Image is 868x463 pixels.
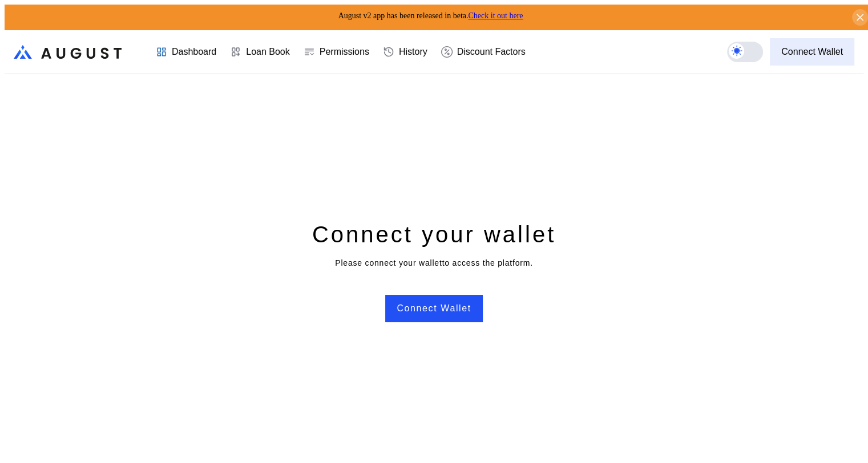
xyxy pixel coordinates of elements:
[246,47,290,57] ya-tr-span: Loan Book
[312,220,556,249] ya-tr-span: Connect your wallet
[781,47,843,57] ya-tr-span: Connect Wallet
[335,258,442,267] ya-tr-span: Please connect your wallet
[223,31,297,73] a: Loan Book
[434,31,532,73] a: Discount Factors
[376,31,434,73] a: History
[172,47,216,57] ya-tr-span: Dashboard
[149,31,223,73] a: Dashboard
[320,47,369,57] ya-tr-span: Permissions
[385,295,482,322] button: Connect Wallet
[468,11,523,20] a: Check it out here
[442,258,533,267] ya-tr-span: to access the platform.
[457,47,526,57] ya-tr-span: Discount Factors
[399,47,427,57] ya-tr-span: History
[297,31,376,73] a: Permissions
[338,11,469,20] ya-tr-span: August v2 app has been released in beta.
[770,38,854,66] button: Connect Wallet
